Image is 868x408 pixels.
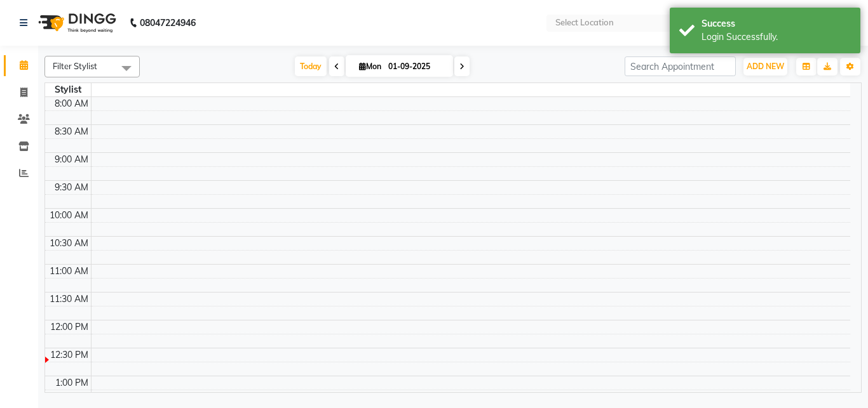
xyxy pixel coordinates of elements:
b: 08047224946 [140,5,196,41]
div: 12:00 PM [48,320,91,334]
div: 1:00 PM [53,376,91,390]
div: 10:30 AM [47,237,91,250]
button: ADD NEW [743,58,787,76]
div: 12:30 PM [48,348,91,362]
span: Mon [356,62,384,71]
input: Search Appointment [625,56,736,76]
span: ADD NEW [747,62,784,71]
span: Filter Stylist [53,61,97,71]
input: 2025-09-01 [384,57,448,76]
div: Select Location [555,16,614,29]
div: Login Successfully. [702,30,851,44]
div: 8:00 AM [52,97,91,110]
div: 9:30 AM [52,181,91,194]
div: 11:30 AM [47,293,91,306]
div: 11:00 AM [47,265,91,278]
span: Today [295,56,327,76]
div: 10:00 AM [47,209,91,222]
div: Success [702,17,851,30]
img: logo [32,5,119,41]
div: Stylist [45,83,91,96]
div: 9:00 AM [52,153,91,166]
div: 8:30 AM [52,125,91,138]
